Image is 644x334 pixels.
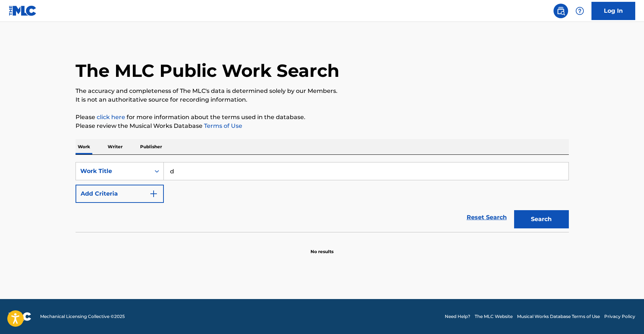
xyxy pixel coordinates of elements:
[554,4,568,18] a: Public Search
[76,60,339,82] h1: The MLC Public Work Search
[463,209,510,225] a: Reset Search
[80,167,146,176] div: Work Title
[575,7,584,15] img: help
[105,139,125,154] p: Writer
[97,114,125,121] a: click here
[76,95,569,104] p: It is not an authoritative source for recording information.
[591,2,635,20] a: Log In
[9,5,37,16] img: MLC Logo
[76,113,569,122] p: Please for more information about the terms used in the database.
[572,4,587,18] div: Help
[149,189,158,198] img: 9d2ae6d4665cec9f34b9.svg
[311,240,333,255] p: No results
[445,313,470,320] a: Need Help?
[9,312,31,321] img: logo
[517,313,600,320] a: Musical Works Database Terms of Use
[40,313,125,320] span: Mechanical Licensing Collective © 2025
[604,313,635,320] a: Privacy Policy
[76,87,569,95] p: The accuracy and completeness of The MLC's data is determined solely by our Members.
[556,7,565,15] img: search
[76,185,164,203] button: Add Criteria
[76,162,569,232] form: Search Form
[138,139,164,154] p: Publisher
[514,210,569,228] button: Search
[608,299,644,334] iframe: Chat Widget
[203,122,242,129] a: Terms of Use
[475,313,513,320] a: The MLC Website
[76,139,92,154] p: Work
[76,122,569,130] p: Please review the Musical Works Database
